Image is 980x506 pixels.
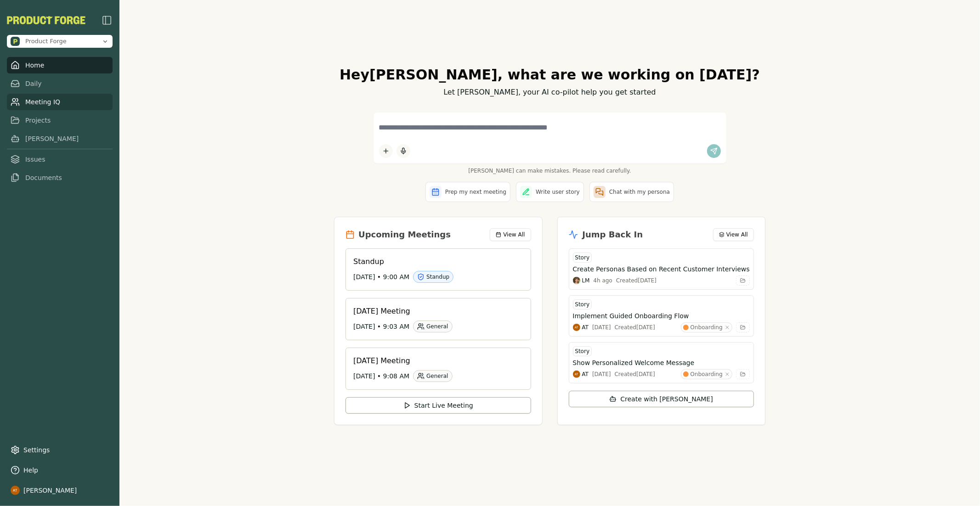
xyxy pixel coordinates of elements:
[490,228,531,241] button: View All
[582,277,590,284] span: LM
[7,16,85,24] img: Product Forge
[7,151,113,168] a: Issues
[7,130,113,147] a: [PERSON_NAME]
[707,144,721,158] button: Send message
[616,277,657,284] div: Created [DATE]
[445,188,506,196] span: Prep my next meeting
[7,462,113,478] button: Help
[573,324,580,331] img: Adam Tucker
[691,324,723,331] span: Onboarding
[413,271,453,283] div: Standup
[358,228,451,241] h2: Upcoming Meetings
[413,320,452,332] div: General
[7,442,113,458] a: Settings
[7,94,113,110] a: Meeting IQ
[573,311,689,320] h3: Implement Guided Onboarding Flow
[374,167,726,174] span: [PERSON_NAME] can make mistakes. Please read carefully.
[346,348,531,390] a: [DATE] Meeting[DATE] • 9:08 AMGeneral
[573,358,750,367] button: Show Personalized Welcome Message
[7,482,113,499] button: [PERSON_NAME]
[681,369,732,379] button: Onboarding
[573,299,592,309] div: Story
[7,16,85,24] button: PF-Logo
[516,182,584,202] button: Write user story
[346,298,531,340] a: [DATE] Meeting[DATE] • 9:03 AMGeneral
[7,169,113,186] a: Documents
[7,75,113,92] a: Daily
[569,391,754,407] button: Create with [PERSON_NAME]
[353,271,515,283] div: [DATE] • 9:00 AM
[592,324,611,331] div: [DATE]
[573,346,592,356] div: Story
[592,371,611,378] div: [DATE]
[11,37,20,46] img: Product Forge
[7,57,113,73] a: Home
[346,397,531,414] button: Start Live Meeting
[7,35,113,48] button: Open organization switcher
[583,228,643,241] h2: Jump Back In
[582,371,589,378] span: AT
[102,15,113,26] img: sidebar
[573,277,580,284] img: Luke Moderwell
[353,306,515,317] h3: [DATE] Meeting
[615,324,655,331] div: Created [DATE]
[620,394,713,404] span: Create with [PERSON_NAME]
[353,256,515,267] h3: Standup
[414,401,473,410] span: Start Live Meeting
[681,322,732,332] button: Onboarding
[413,370,452,382] div: General
[334,67,765,83] h1: Hey [PERSON_NAME] , what are we working on [DATE]?
[573,371,580,378] img: Adam Tucker
[691,371,723,378] span: Onboarding
[582,324,589,331] span: AT
[25,37,67,45] span: Product Forge
[609,188,670,196] span: Chat with my persona
[334,87,765,98] p: Let [PERSON_NAME], your AI co-pilot help you get started
[425,182,510,202] button: Prep my next meeting
[615,371,655,378] div: Created [DATE]
[7,112,113,129] a: Projects
[353,355,515,366] h3: [DATE] Meeting
[346,248,531,291] a: Standup[DATE] • 9:00 AMStandup
[573,358,695,367] h3: Show Personalized Welcome Message
[379,144,393,158] button: Add content to chat
[589,182,674,202] button: Chat with my persona
[353,370,515,382] div: [DATE] • 9:08 AM
[726,231,748,238] span: View All
[397,144,410,158] button: Start dictation
[573,311,750,320] button: Implement Guided Onboarding Flow
[536,188,580,196] span: Write user story
[573,264,750,274] button: Create Personas Based on Recent Customer Interviews
[573,253,592,263] div: Story
[11,486,20,495] img: profile
[594,277,612,284] div: 4h ago
[353,320,515,332] div: [DATE] • 9:03 AM
[503,231,525,238] span: View All
[713,228,754,241] button: View All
